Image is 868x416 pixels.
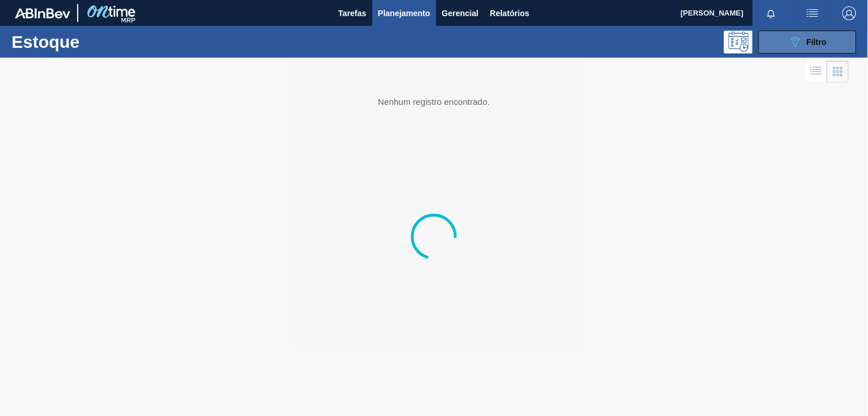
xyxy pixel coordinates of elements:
[442,6,479,20] span: Gerencial
[806,6,820,20] img: userActions
[15,8,70,18] img: TNhmsLtSVTkK8tSr43FrP2fwEKptu5GPRR3wAAAABJRU5ErkJggg==
[753,5,790,21] button: Notificações
[759,31,856,54] button: Filtro
[807,37,827,47] span: Filtro
[490,6,530,20] span: Relatórios
[12,35,176,48] h1: Estoque
[338,6,367,20] span: Tarefas
[724,31,753,54] div: Pogramando: nenhum usuário selecionado
[843,6,856,20] img: Logout
[378,6,431,20] span: Planejamento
